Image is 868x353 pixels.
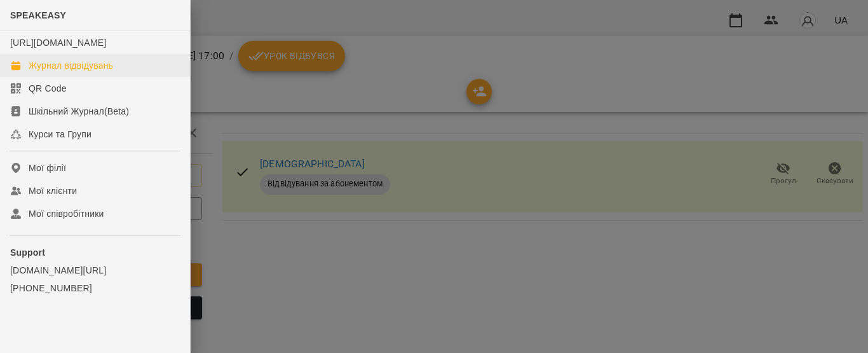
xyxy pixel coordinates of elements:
[10,38,106,48] a: [URL][DOMAIN_NAME]
[10,246,180,259] p: Support
[29,184,77,197] div: Мої клієнти
[10,264,180,277] a: [DOMAIN_NAME][URL]
[29,162,66,174] div: Мої філії
[29,128,92,141] div: Курси та Групи
[29,59,113,72] div: Журнал відвідувань
[10,282,180,294] a: [PHONE_NUMBER]
[29,82,67,95] div: QR Code
[10,10,66,20] span: SPEAKEASY
[29,207,104,220] div: Мої співробітники
[29,105,129,118] div: Шкільний Журнал(Beta)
